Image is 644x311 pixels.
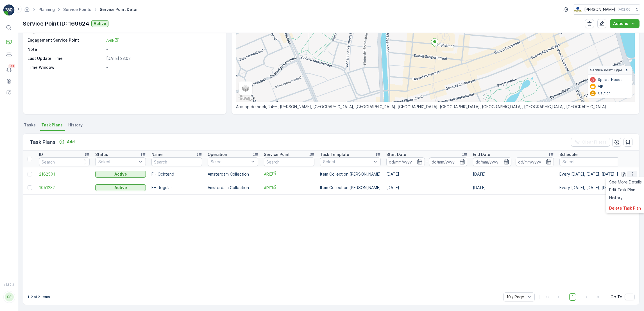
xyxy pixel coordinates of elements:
p: VIP [598,84,603,89]
p: Amsterdam Collection [208,185,258,190]
p: 99 [10,64,14,68]
p: Engagement Service Point [28,37,104,43]
span: History [68,122,83,128]
span: Service Point Detail [99,7,140,12]
p: - [106,65,221,70]
input: Search [39,157,90,166]
input: dd/mm/yyyy [516,157,554,166]
p: Item Collection [PERSON_NAME] [320,185,381,190]
p: Amsterdam Collection [208,171,258,177]
p: Caution [598,91,611,96]
a: ARIE [106,37,221,43]
p: ( +02:00 ) [618,7,632,12]
p: [DATE] 23:02 [106,56,221,61]
p: Last Update Time [28,56,104,61]
span: ARIE [106,38,119,43]
span: See More Details [609,179,642,185]
p: Active [114,171,127,177]
img: logo [3,4,15,16]
p: Special Needs [598,78,622,82]
span: Go To [611,294,622,300]
span: Edit Task Plan [609,187,635,193]
p: Service Point [264,152,290,157]
span: v 1.52.3 [3,283,15,286]
span: Service Point Type [590,68,622,72]
p: Schedule [559,152,578,157]
div: Toggle Row Selected [28,172,32,176]
p: 1-2 of 2 items [28,295,50,299]
input: dd/mm/yyyy [473,157,511,166]
p: Item Collection [PERSON_NAME] [320,171,381,177]
a: 2162501 [39,171,90,177]
button: Active [95,171,146,178]
img: Google [237,94,256,102]
button: Clear Filters [571,138,610,147]
p: End Date [473,152,490,157]
p: - [426,158,428,165]
p: - [513,158,514,165]
td: [DATE] [384,167,470,181]
summary: Service Point Type [588,66,632,75]
td: [DATE] [470,167,557,181]
a: See More Details [607,178,644,186]
button: [PERSON_NAME](+02:00) [574,4,640,15]
a: Open this area in Google Maps (opens a new window) [237,94,256,102]
p: FH Regular [151,185,202,190]
p: - [106,47,221,52]
p: Clear Filters [582,139,607,145]
a: ARIE [264,171,314,177]
span: Task Plans [41,122,63,128]
p: FH Ochtend [151,171,202,177]
button: Active [91,20,108,27]
p: Active [114,185,127,190]
td: [DATE] [384,181,470,194]
p: Select [323,159,372,165]
span: Tasks [24,122,36,128]
a: 1051232 [39,185,90,190]
p: Select [98,159,137,165]
div: Toggle Row Selected [28,185,32,190]
p: Add [67,139,75,145]
a: Layers [239,82,252,94]
p: Operation [208,152,227,157]
p: Time Window [28,65,104,70]
button: Add [57,139,77,145]
p: Task Template [320,152,349,157]
p: Actions [613,21,628,26]
p: Select [211,159,250,165]
span: History [609,195,623,201]
a: Service Points [63,7,91,12]
p: ID [39,152,43,157]
img: basis-logo_rgb2x.png [574,6,582,13]
p: Arie op de hoek, 24-H, [PERSON_NAME], [GEOGRAPHIC_DATA], [GEOGRAPHIC_DATA], [GEOGRAPHIC_DATA], [G... [236,104,635,110]
p: Service Point ID: 169624 [23,19,89,28]
div: SS [5,292,14,301]
a: Homepage [24,8,30,13]
a: Edit Task Plan [607,186,644,194]
span: 1 [569,293,576,301]
input: dd/mm/yyyy [429,157,468,166]
p: Start Date [386,152,406,157]
input: Search [151,157,202,166]
p: Name [151,152,163,157]
button: SS [3,287,15,307]
a: ARIE [264,185,314,191]
p: Active [94,21,106,26]
a: Planning [38,7,55,12]
a: 99 [3,64,15,76]
td: [DATE] [470,181,557,194]
button: Active [95,184,146,191]
p: Note [28,47,104,52]
input: dd/mm/yyyy [386,157,425,166]
p: [PERSON_NAME] [584,7,615,12]
input: Search [264,157,314,166]
p: Status [95,152,108,157]
button: Actions [610,19,640,28]
span: Delete Task Plan [609,205,641,211]
p: Task Plans [30,138,56,146]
